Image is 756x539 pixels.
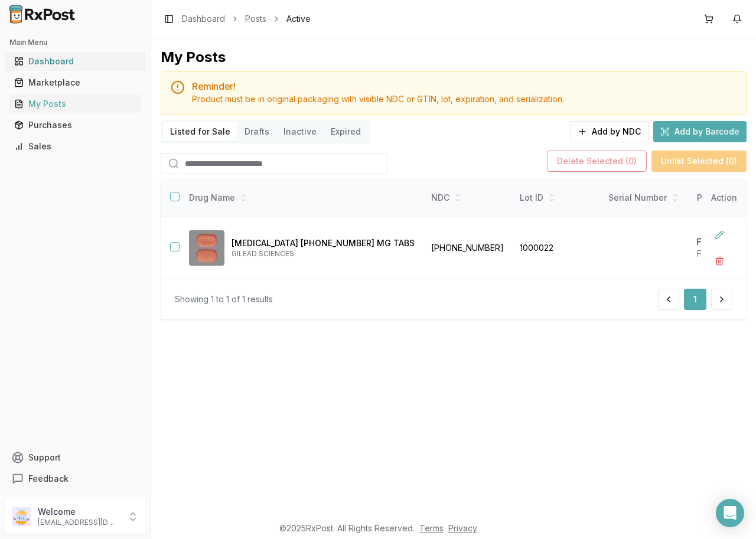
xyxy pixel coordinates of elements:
[5,52,146,71] button: Dashboard
[245,13,266,25] a: Posts
[5,94,146,113] button: My Posts
[324,122,368,141] button: Expired
[232,237,415,249] p: [MEDICAL_DATA] [PHONE_NUMBER] MG TABS
[570,121,649,142] button: Add by NDC
[9,72,141,93] a: Marketplace
[9,38,141,47] h2: Main Menu
[237,122,276,141] button: Drafts
[520,192,594,204] div: Lot ID
[608,192,683,204] div: Serial Number
[276,122,324,141] button: Inactive
[716,499,744,527] div: Open Intercom Messenger
[12,507,31,526] img: User avatar
[14,98,136,110] div: My Posts
[448,523,477,533] a: Privacy
[431,192,506,204] div: NDC
[5,5,80,24] img: RxPost Logo
[5,447,146,468] button: Support
[5,73,146,92] button: Marketplace
[5,116,146,135] button: Purchases
[189,192,415,204] div: Drug Name
[9,115,141,136] a: Purchases
[424,217,513,279] td: [PHONE_NUMBER]
[653,121,747,142] button: Add by Barcode
[9,51,141,72] a: Dashboard
[709,224,730,246] button: Edit
[5,468,146,489] button: Feedback
[419,523,444,533] a: Terms
[9,136,141,157] a: Sales
[513,217,601,279] td: 1000022
[684,289,706,310] button: 1
[161,48,226,67] div: My Posts
[14,77,136,89] div: Marketplace
[286,13,311,25] span: Active
[14,55,136,67] div: Dashboard
[697,249,724,259] span: Full: 30
[38,506,120,518] p: Welcome
[182,13,311,25] nav: breadcrumb
[709,250,730,272] button: Delete
[192,81,737,91] h5: Reminder!
[28,473,69,485] span: Feedback
[163,122,237,141] button: Listed for Sale
[189,230,224,266] img: Biktarvy 30-120-15 MG TABS
[182,13,225,25] a: Dashboard
[175,293,273,305] div: Showing 1 to 1 of 1 results
[192,93,737,105] div: Product must be in original packaging with visible NDC or GTIN, lot, expiration, and serialization.
[232,249,415,259] p: GILEAD SCIENCES
[702,179,747,217] th: Action
[5,137,146,156] button: Sales
[38,518,120,527] p: [EMAIL_ADDRESS][DOMAIN_NAME]
[9,93,141,115] a: My Posts
[14,141,136,152] div: Sales
[14,119,136,131] div: Purchases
